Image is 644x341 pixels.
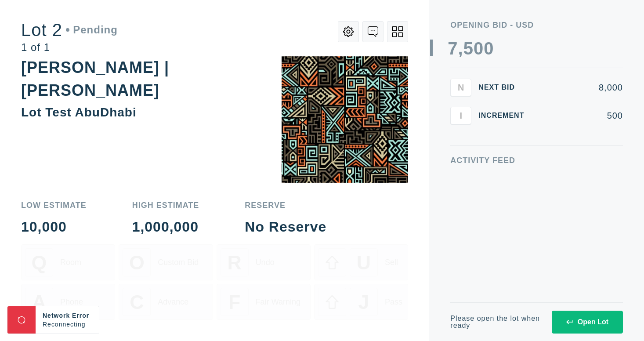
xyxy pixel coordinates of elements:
[21,21,118,39] div: Lot 2
[43,320,92,329] div: Reconnecting
[478,84,531,91] div: Next Bid
[538,111,623,120] div: 500
[21,58,169,99] div: [PERSON_NAME] | [PERSON_NAME]
[21,220,87,234] div: 10,000
[448,40,458,57] div: 7
[463,40,474,57] div: 5
[458,82,464,92] span: N
[450,79,471,96] button: N
[460,110,463,120] span: I
[450,156,623,164] div: Activity Feed
[478,112,531,119] div: Increment
[450,315,541,329] div: Please open the lot when ready
[43,311,92,320] div: Network Error
[21,201,87,209] div: Low Estimate
[538,83,623,92] div: 8,000
[21,42,118,53] div: 1 of 1
[450,21,623,29] div: Opening bid - USD
[458,40,463,215] div: ,
[245,201,326,209] div: Reserve
[474,40,484,57] div: 0
[132,201,199,209] div: High Estimate
[552,311,623,334] button: Open Lot
[566,318,608,326] div: Open Lot
[450,107,471,124] button: I
[245,220,326,234] div: No Reserve
[66,25,118,35] div: Pending
[484,40,494,57] div: 0
[21,105,137,119] div: Lot Test AbuDhabi
[132,220,199,234] div: 1,000,000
